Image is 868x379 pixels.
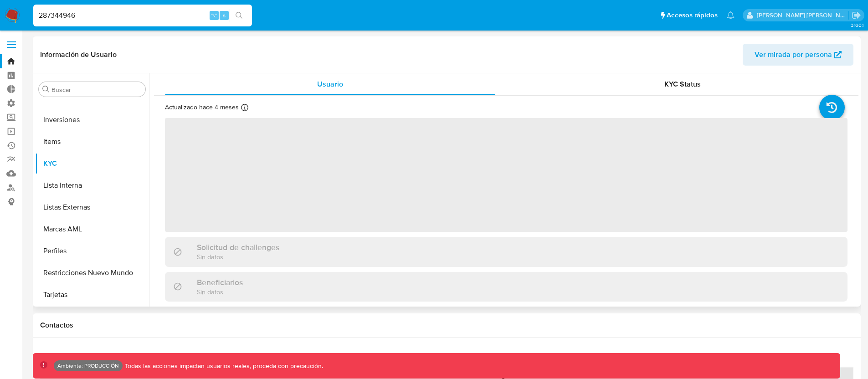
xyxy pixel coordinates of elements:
[40,321,853,330] h1: Contactos
[154,350,194,361] span: Historial CX
[165,103,239,112] p: Actualizado hace 4 meses
[35,153,149,174] button: KYC
[852,10,861,20] a: Salir
[165,118,847,232] span: ‌
[165,272,847,302] div: BeneficiariosSin datos
[35,109,149,131] button: Inversiones
[667,10,718,20] span: Accesos rápidos
[165,237,847,266] div: Solicitud de challengesSin datos
[317,79,343,89] span: Usuario
[123,362,323,370] p: Todas las acciones impactan usuarios reales, proceda con precaución.
[35,174,149,196] button: Lista Interna
[35,218,149,240] button: Marcas AML
[33,10,252,21] input: Buscar usuario o caso...
[35,284,149,306] button: Tarjetas
[35,240,149,262] button: Perfiles
[197,252,279,261] p: Sin datos
[35,262,149,284] button: Restricciones Nuevo Mundo
[197,277,243,287] h3: Beneficiarios
[755,44,832,66] span: Ver mirada por persona
[57,364,119,368] p: Ambiente: PRODUCCIÓN
[35,131,149,153] button: Items
[211,11,217,20] span: ⌥
[197,287,243,296] p: Sin datos
[42,86,50,93] button: Buscar
[743,44,853,66] button: Ver mirada por persona
[757,11,849,20] p: victor.david@mercadolibre.com.co
[35,196,149,218] button: Listas Externas
[425,350,461,361] span: Soluciones
[197,242,279,252] h3: Solicitud de challenges
[664,79,701,89] span: KYC Status
[40,50,117,59] h1: Información de Usuario
[230,9,248,22] button: search-icon
[223,11,226,20] span: s
[704,350,719,361] span: Chat
[51,86,142,94] input: Buscar
[727,11,734,19] a: Notificaciones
